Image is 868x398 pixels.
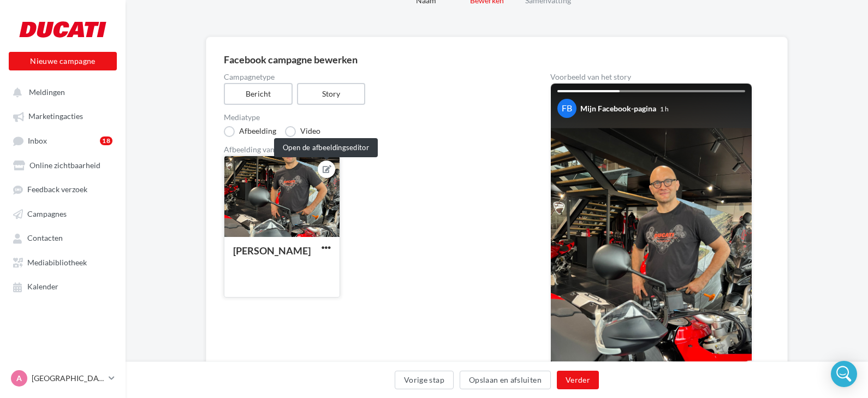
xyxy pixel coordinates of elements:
[580,103,656,114] div: Mijn Facebook-pagina
[557,371,599,389] button: Verder
[29,87,65,97] span: Meldingen
[224,114,515,121] label: Mediatype
[550,73,752,81] div: Voorbeeld van het story
[7,130,119,151] a: Inbox18
[27,209,67,218] span: Campagnes
[297,83,366,105] label: Story
[27,185,87,194] span: Feedback verzoek
[27,258,87,267] span: Mediabibliotheek
[27,234,63,243] span: Contacten
[224,83,293,105] label: Bericht
[285,126,320,137] label: Video
[7,252,119,272] a: Mediabibliotheek
[395,371,454,389] button: Vorige stap
[551,128,752,396] img: Your Facebook story preview
[7,155,119,175] a: Online zichtbaarheid
[29,161,100,170] span: Online zichtbaarheid
[233,245,311,257] div: [PERSON_NAME]
[28,136,47,145] span: Inbox
[100,136,112,145] div: 18
[224,73,515,81] label: Campagnetype
[460,371,551,389] button: Opslaan en afsluiten
[7,179,119,199] a: Feedback verzoek
[16,373,22,384] span: A
[32,373,104,384] p: [GEOGRAPHIC_DATA]
[9,368,117,389] a: A [GEOGRAPHIC_DATA]
[660,104,669,114] div: 1 h
[224,126,276,137] label: Afbeelding
[9,52,117,70] button: Nieuwe campagne
[557,99,576,118] div: FB
[7,228,119,247] a: Contacten
[7,106,119,126] a: Marketingacties
[831,361,857,387] div: Open Intercom Messenger
[7,204,119,223] a: Campagnes
[7,82,115,102] button: Meldingen
[224,146,515,153] div: Afbeelding van het story
[28,112,83,121] span: Marketingacties
[27,282,58,292] span: Kalender
[7,276,119,296] a: Kalender
[224,55,770,64] div: Facebook campagne bewerken
[274,138,378,157] div: Open de afbeeldingseditor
